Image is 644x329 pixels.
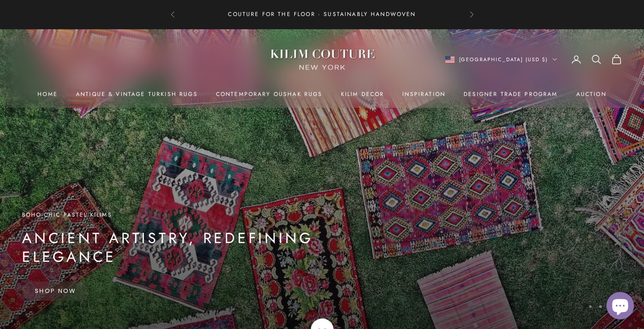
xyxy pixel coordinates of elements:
[604,292,637,322] inbox-online-store-chat: Shopify online store chat
[38,90,58,99] a: Home
[445,55,557,64] button: Change country or currency
[402,90,445,99] a: Inspiration
[459,55,548,64] span: [GEOGRAPHIC_DATA] (USD $)
[445,54,622,65] nav: Secondary navigation
[445,56,455,63] img: United States
[22,229,379,267] p: Ancient Artistry, Redefining Elegance
[22,210,379,219] p: Boho-Chic Pastel Kilims
[216,90,323,99] a: Contemporary Oushak Rugs
[22,90,622,99] nav: Primary navigation
[22,281,89,301] a: Shop Now
[228,10,416,19] p: Couture for the Floor · Sustainably Handwoven
[464,90,558,99] a: Designer Trade Program
[576,90,606,99] a: Auction
[76,90,198,99] a: Antique & Vintage Turkish Rugs
[341,90,384,99] summary: Kilim Decor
